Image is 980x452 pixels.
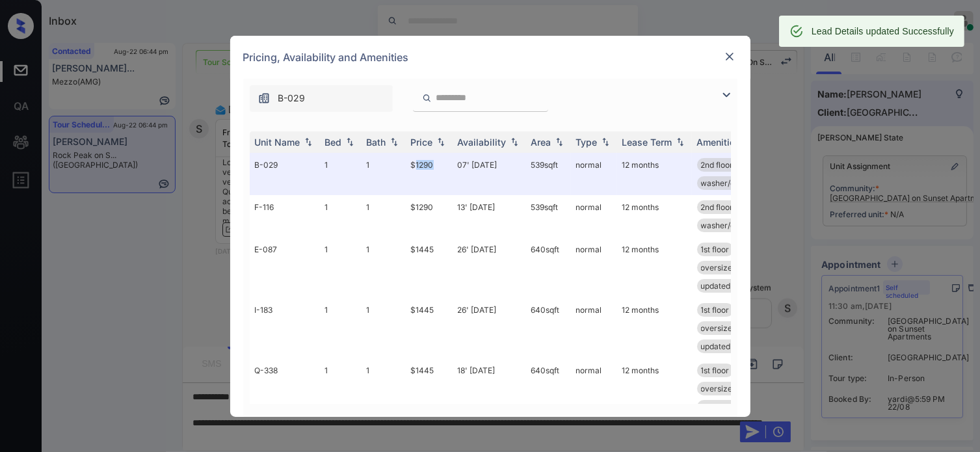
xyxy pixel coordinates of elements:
[230,36,750,79] div: Pricing, Availability and Amenities
[278,91,306,105] span: B-029
[362,195,406,237] td: 1
[701,160,734,170] span: 2nd floor
[571,298,617,358] td: normal
[362,298,406,358] td: 1
[701,220,751,230] span: washer/dryer
[674,137,687,146] img: sorting
[362,153,406,195] td: 1
[701,202,734,212] span: 2nd floor
[571,237,617,298] td: normal
[422,92,432,104] img: icon-zuma
[701,245,730,254] span: 1st floor
[250,195,320,237] td: F-116
[320,358,362,419] td: 1
[406,237,453,298] td: $1445
[411,137,433,148] div: Price
[434,137,447,146] img: sorting
[388,137,401,146] img: sorting
[617,195,692,237] td: 12 months
[406,195,453,237] td: $1290
[571,195,617,237] td: normal
[406,358,453,419] td: $1445
[250,237,320,298] td: E-087
[701,263,765,273] span: oversized close...
[701,366,730,375] span: 1st floor
[526,153,571,195] td: 539 sqft
[255,137,300,148] div: Unit Name
[701,305,730,315] span: 1st floor
[320,237,362,298] td: 1
[320,298,362,358] td: 1
[526,237,571,298] td: 640 sqft
[701,402,763,412] span: updated fixture...
[508,137,521,146] img: sorting
[325,137,342,148] div: Bed
[571,153,617,195] td: normal
[576,137,598,148] div: Type
[599,137,612,146] img: sorting
[453,153,526,195] td: 07' [DATE]
[250,358,320,419] td: Q-338
[526,298,571,358] td: 640 sqft
[453,195,526,237] td: 13' [DATE]
[406,298,453,358] td: $1445
[458,137,507,148] div: Availability
[701,384,765,393] span: oversized close...
[320,195,362,237] td: 1
[526,195,571,237] td: 539 sqft
[617,298,692,358] td: 12 months
[617,153,692,195] td: 12 months
[367,137,386,148] div: Bath
[701,341,763,351] span: updated fixture...
[362,237,406,298] td: 1
[453,358,526,419] td: 18' [DATE]
[362,358,406,419] td: 1
[250,298,320,358] td: I-183
[406,153,453,195] td: $1290
[258,92,271,105] img: icon-zuma
[531,137,551,148] div: Area
[812,20,954,43] div: Lead Details updated Successfully
[571,358,617,419] td: normal
[701,178,751,188] span: washer/dryer
[723,50,736,63] img: close
[617,358,692,419] td: 12 months
[320,153,362,195] td: 1
[453,237,526,298] td: 26' [DATE]
[617,237,692,298] td: 12 months
[343,137,356,146] img: sorting
[622,137,672,148] div: Lease Term
[302,137,315,146] img: sorting
[553,137,566,146] img: sorting
[701,281,763,291] span: updated fixture...
[719,87,734,103] img: icon-zuma
[453,298,526,358] td: 26' [DATE]
[697,137,741,148] div: Amenities
[250,153,320,195] td: B-029
[526,358,571,419] td: 640 sqft
[701,323,765,333] span: oversized close...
